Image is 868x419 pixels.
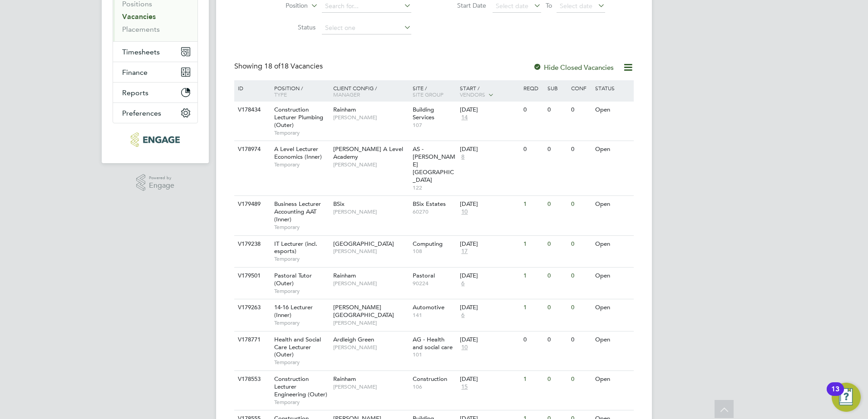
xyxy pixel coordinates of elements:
[131,132,179,147] img: educationmattersgroup-logo-retina.png
[458,80,521,103] div: Start /
[460,383,469,391] span: 15
[122,12,156,21] a: Vacancies
[274,359,329,366] span: Temporary
[333,161,408,168] span: [PERSON_NAME]
[113,132,198,147] a: Go to home page
[545,196,569,213] div: 0
[593,236,632,253] div: Open
[460,200,519,208] div: [DATE]
[593,268,632,284] div: Open
[460,248,469,255] span: 17
[236,331,267,348] div: V178771
[413,184,456,191] span: 122
[593,299,632,316] div: Open
[274,91,287,98] span: Type
[521,371,545,388] div: 1
[122,48,160,56] span: Timesheets
[413,91,444,98] span: Site Group
[236,141,267,158] div: V178974
[236,196,267,213] div: V179489
[333,106,356,113] span: Rainham
[236,80,267,96] div: ID
[545,331,569,348] div: 0
[413,375,447,383] span: Construction
[113,83,197,102] button: Reports
[413,145,455,184] span: AS - [PERSON_NAME][GEOGRAPHIC_DATA]
[460,272,519,280] div: [DATE]
[569,371,592,388] div: 0
[113,42,197,62] button: Timesheets
[113,62,197,82] button: Finance
[236,371,267,388] div: V178553
[413,208,456,215] span: 60270
[832,383,861,412] button: Open Resource Center, 13 new notifications
[267,80,331,102] div: Position /
[593,331,632,348] div: Open
[236,102,267,118] div: V178434
[256,1,308,10] label: Position
[274,200,321,223] span: Business Lecturer Accounting AAT (Inner)
[521,196,545,213] div: 1
[560,2,592,10] span: Select date
[413,303,444,311] span: Automotive
[460,153,466,161] span: 8
[593,141,632,158] div: Open
[122,68,148,77] span: Finance
[460,375,519,383] div: [DATE]
[274,255,329,263] span: Temporary
[333,91,360,98] span: Manager
[274,161,329,168] span: Temporary
[569,80,592,96] div: Conf
[521,299,545,316] div: 1
[333,145,403,161] span: [PERSON_NAME] A Level Academy
[274,129,329,136] span: Temporary
[149,182,174,190] span: Engage
[593,80,632,96] div: Status
[274,145,322,161] span: A Level Lecturer Economics (Inner)
[264,62,323,71] span: 18 Vacancies
[521,236,545,253] div: 1
[434,1,486,10] label: Start Date
[333,319,408,326] span: [PERSON_NAME]
[333,272,356,279] span: Rainham
[569,331,592,348] div: 0
[274,240,317,255] span: IT Lecturer (incl. esports)
[413,240,443,248] span: Computing
[413,351,456,358] span: 101
[569,299,592,316] div: 0
[333,248,408,255] span: [PERSON_NAME]
[264,62,281,71] span: 18 of
[333,383,408,390] span: [PERSON_NAME]
[274,106,323,129] span: Construction Lecturer Plumbing (Outer)
[460,312,466,319] span: 6
[545,102,569,118] div: 0
[413,122,456,129] span: 107
[521,268,545,284] div: 1
[333,200,345,208] span: BSix
[460,106,519,114] div: [DATE]
[521,141,545,158] div: 0
[545,371,569,388] div: 0
[331,80,410,102] div: Client Config /
[521,102,545,118] div: 0
[460,240,519,248] div: [DATE]
[413,280,456,287] span: 90224
[413,383,456,390] span: 106
[545,141,569,158] div: 0
[593,196,632,213] div: Open
[533,63,614,72] label: Hide Closed Vacancies
[333,208,408,215] span: [PERSON_NAME]
[149,174,174,182] span: Powered by
[460,146,519,153] div: [DATE]
[413,312,456,319] span: 141
[333,375,356,383] span: Rainham
[413,248,456,255] span: 108
[413,272,435,279] span: Pastoral
[274,375,327,398] span: Construction Lecturer Engineering (Outer)
[274,224,329,231] span: Temporary
[333,114,408,121] span: [PERSON_NAME]
[333,303,394,319] span: [PERSON_NAME][GEOGRAPHIC_DATA]
[545,299,569,316] div: 0
[322,22,411,34] input: Select one
[460,280,466,287] span: 6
